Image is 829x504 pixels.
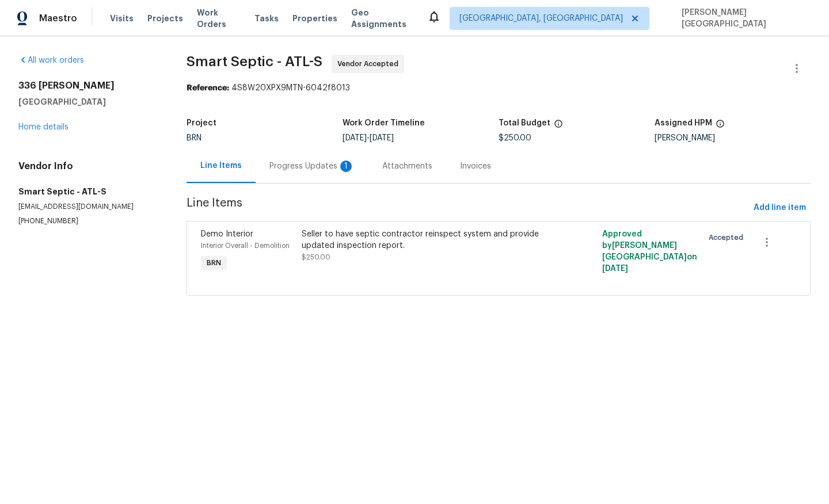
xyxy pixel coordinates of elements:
[302,228,546,251] div: Seller to have septic contractor reinspect system and provide updated inspection report.
[655,119,712,127] h5: Assigned HPM
[200,160,242,171] div: Line Items
[351,7,413,30] span: Geo Assignments
[18,80,159,91] h2: 336 [PERSON_NAME]
[343,134,394,142] span: -
[18,202,159,212] p: [EMAIL_ADDRESS][DOMAIN_NAME]
[187,197,749,219] span: Line Items
[202,257,226,269] span: BRN
[716,119,725,134] span: The hpm assigned to this work order.
[677,7,812,30] span: [PERSON_NAME][GEOGRAPHIC_DATA]
[340,161,352,172] div: 1
[187,84,229,92] b: Reference:
[110,13,134,24] span: Visits
[302,254,330,261] span: $250.00
[147,13,183,24] span: Projects
[343,119,425,127] h5: Work Order Timeline
[254,14,279,22] span: Tasks
[201,242,290,249] span: Interior Overall - Demolition
[337,58,403,70] span: Vendor Accepted
[18,186,159,197] h5: Smart Septic - ATL-S
[18,123,69,131] a: Home details
[197,7,241,30] span: Work Orders
[18,161,159,172] h4: Vendor Info
[187,134,201,142] span: BRN
[459,13,623,24] span: [GEOGRAPHIC_DATA], [GEOGRAPHIC_DATA]
[343,134,367,142] span: [DATE]
[370,134,394,142] span: [DATE]
[18,96,159,108] h5: [GEOGRAPHIC_DATA]
[602,265,628,273] span: [DATE]
[655,134,811,142] div: [PERSON_NAME]
[292,13,337,24] span: Properties
[499,119,550,127] h5: Total Budget
[187,55,322,68] span: Smart Septic - ATL-S
[754,201,806,215] span: Add line item
[602,230,697,273] span: Approved by [PERSON_NAME][GEOGRAPHIC_DATA] on
[269,161,355,172] div: Progress Updates
[18,56,84,64] a: All work orders
[187,82,811,94] div: 4S8W20XPX9MTN-6042f8013
[749,197,811,219] button: Add line item
[39,13,77,24] span: Maestro
[709,232,748,243] span: Accepted
[187,119,216,127] h5: Project
[18,216,159,226] p: [PHONE_NUMBER]
[499,134,531,142] span: $250.00
[201,230,253,238] span: Demo Interior
[460,161,491,172] div: Invoices
[382,161,432,172] div: Attachments
[554,119,563,134] span: The total cost of line items that have been proposed by Opendoor. This sum includes line items th...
